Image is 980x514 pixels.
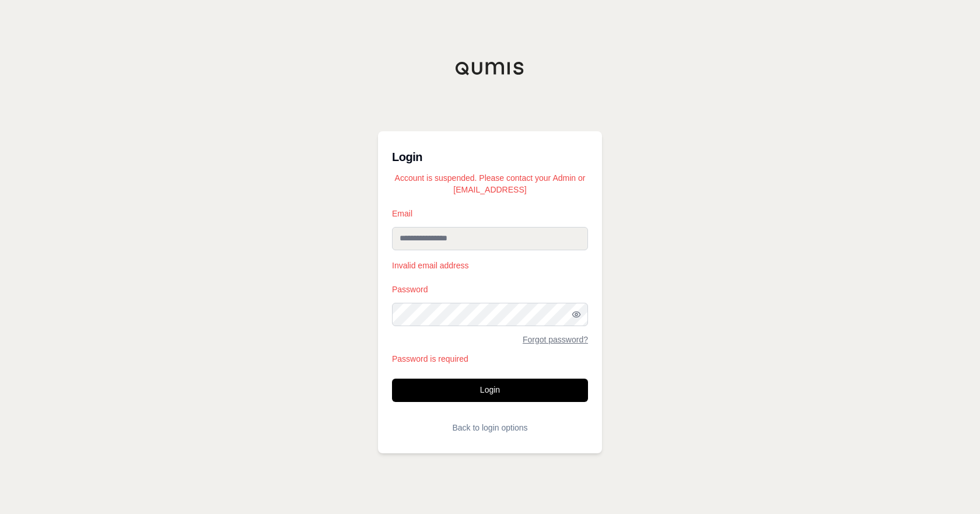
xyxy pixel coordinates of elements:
[392,285,588,293] label: Password
[392,145,588,169] h3: Login
[392,260,588,271] p: Invalid email address
[455,61,525,75] img: Qumis
[392,172,588,195] p: Account is suspended. Please contact your Admin or [EMAIL_ADDRESS]
[392,379,588,402] button: Login
[392,209,588,218] label: Email
[392,353,588,365] p: Password is required
[523,335,588,344] a: Forgot password?
[392,416,588,439] button: Back to login options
